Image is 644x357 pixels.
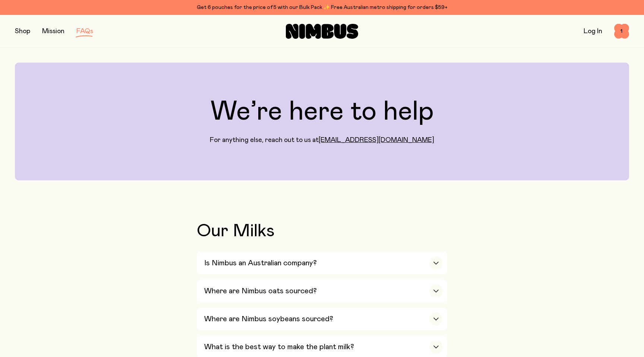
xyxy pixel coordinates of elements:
button: Is Nimbus an Australian company? [197,252,447,274]
button: Where are Nimbus oats sourced? [197,280,447,302]
h3: Where are Nimbus soybeans sourced? [204,315,333,323]
h2: Our Milks [197,222,447,240]
button: 1 [614,24,629,39]
h3: What is the best way to make the plant milk? [204,342,354,351]
a: [EMAIL_ADDRESS][DOMAIN_NAME] [319,137,434,143]
h3: Where are Nimbus oats sourced? [204,287,317,296]
a: FAQs [76,28,93,35]
button: Where are Nimbus soybeans sourced? [197,308,447,330]
p: For anything else, reach out to us at [210,136,434,145]
a: Log In [584,28,602,35]
h1: We’re here to help [211,98,434,125]
a: Mission [42,28,64,35]
div: Get 6 pouches for the price of 5 with our Bulk Pack ✨ Free Australian metro shipping for orders $59+ [15,3,629,12]
h3: Is Nimbus an Australian company? [204,259,317,268]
